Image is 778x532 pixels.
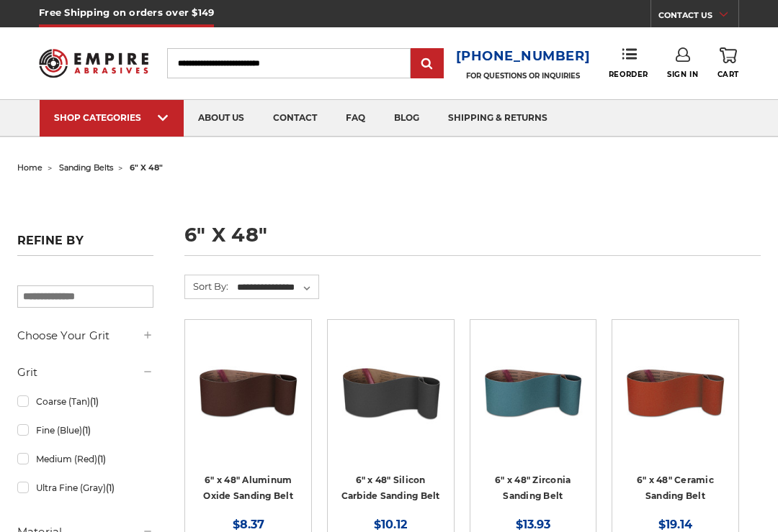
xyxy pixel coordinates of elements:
[609,47,648,78] a: Reorder
[434,100,562,137] a: shipping & returns
[658,518,692,531] span: $19.14
[338,339,444,445] img: 6" x 48" Silicon Carbide File Belt
[184,100,259,137] a: about us
[17,234,154,256] h5: Refine by
[717,70,739,79] span: Cart
[622,339,728,445] img: 6" x 48" Ceramic Sanding Belt
[480,339,586,445] img: 6" x 48" Zirconia Sanding Belt
[495,474,571,502] a: 6" x 48" Zirconia Sanding Belt
[667,70,698,79] span: Sign In
[203,474,293,502] a: 6" x 48" Aluminum Oxide Sanding Belt
[658,7,738,27] a: CONTACT US
[185,275,228,297] label: Sort By:
[97,454,106,464] span: (1)
[17,389,154,414] a: Coarse (Tan)
[17,364,154,381] h5: Grit
[17,446,154,472] a: Medium (Red)
[17,475,154,500] a: Ultra Fine (Gray)
[90,396,99,407] span: (1)
[480,330,586,469] a: 6" x 48" Zirconia Sanding Belt
[413,50,442,78] input: Submit
[235,277,318,298] select: Sort By:
[17,327,154,344] h5: Choose Your Grit
[17,418,154,443] a: Fine (Blue)
[54,112,169,123] div: SHOP CATEGORIES
[338,330,444,469] a: 6" x 48" Silicon Carbide File Belt
[82,425,91,436] span: (1)
[184,225,761,256] h1: 6" x 48"
[331,100,380,137] a: faq
[39,42,148,84] img: Empire Abrasives
[341,474,440,502] a: 6" x 48" Silicon Carbide Sanding Belt
[609,70,648,79] span: Reorder
[106,482,115,493] span: (1)
[130,162,163,173] span: 6" x 48"
[456,71,591,81] p: FOR QUESTIONS OR INQUIRIES
[195,339,301,445] img: 6" x 48" Aluminum Oxide Sanding Belt
[233,518,264,531] span: $8.37
[380,100,434,137] a: blog
[456,46,591,67] a: [PHONE_NUMBER]
[516,518,550,531] span: $13.93
[637,474,714,502] a: 6" x 48" Ceramic Sanding Belt
[17,162,43,173] a: home
[195,330,301,469] a: 6" x 48" Aluminum Oxide Sanding Belt
[717,47,739,79] a: Cart
[622,330,728,469] a: 6" x 48" Ceramic Sanding Belt
[59,162,113,173] a: sanding belts
[374,518,407,531] span: $10.12
[259,100,331,137] a: contact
